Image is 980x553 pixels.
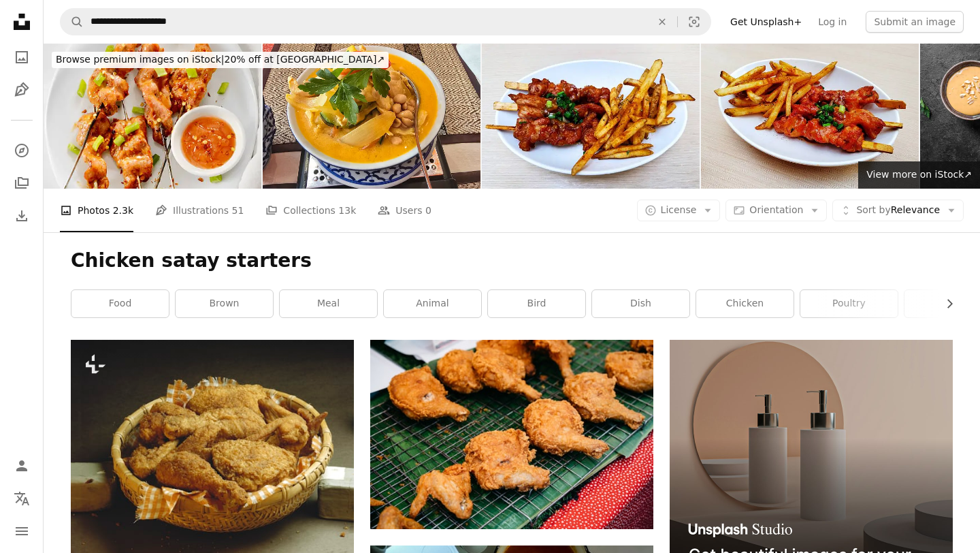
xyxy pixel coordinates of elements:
a: Home — Unsplash [8,8,35,38]
a: bird [488,290,585,317]
button: Visual search [678,9,710,35]
img: Satay Chicken Skewer and French Fries [482,44,700,189]
div: 20% off at [GEOGRAPHIC_DATA] ↗ [52,52,389,68]
a: Download History [8,202,35,230]
button: Clear [647,9,677,35]
a: Illustrations [8,76,35,104]
h1: Chicken satay starters [71,249,953,273]
a: Users 0 [378,189,431,232]
img: Satay Chicken Skewer and French Fries [701,44,919,189]
a: Log in / Sign up [8,452,35,479]
span: Browse premium images on iStock | [56,54,224,65]
span: 51 [232,203,244,218]
a: a bunch of fried chicken on a cooling rack [370,428,653,441]
span: 13k [338,203,356,218]
form: Find visuals sitewide [60,8,711,35]
a: meal [280,290,377,317]
button: Language [8,485,35,512]
a: chicken [696,290,794,317]
a: Collections [8,170,35,197]
img: Sweet and Sour Chicken Skewers [44,44,261,189]
span: Sort by [856,204,890,215]
a: Photos [8,44,35,71]
button: License [637,200,721,221]
a: View more on iStock↗ [858,161,980,189]
a: Collections 13k [265,189,356,232]
a: a basket filled with fried food next to a block of wood [71,447,354,459]
a: Browse premium images on iStock|20% off at [GEOGRAPHIC_DATA]↗ [44,44,397,76]
span: 0 [425,203,431,218]
button: Menu [8,518,35,545]
a: brown [176,290,273,317]
button: Search Unsplash [61,9,84,35]
a: dish [592,290,689,317]
a: Get Unsplash+ [722,11,810,33]
button: Submit an image [866,11,964,33]
img: Experience the incredible flavors of Delicious Thai Coconut Chicken Curry served in a Bowl Hannover [263,44,480,189]
a: Illustrations 51 [155,189,244,232]
img: a bunch of fried chicken on a cooling rack [370,340,653,529]
button: Orientation [725,200,827,221]
button: Sort byRelevance [832,200,964,221]
span: Relevance [856,204,940,217]
a: Explore [8,137,35,164]
a: poultry [800,290,898,317]
button: scroll list to the right [937,290,953,317]
a: Log in [810,11,855,33]
span: View more on iStock ↗ [866,169,972,180]
span: Orientation [749,204,803,215]
a: animal [384,290,481,317]
a: food [71,290,169,317]
span: License [661,204,697,215]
